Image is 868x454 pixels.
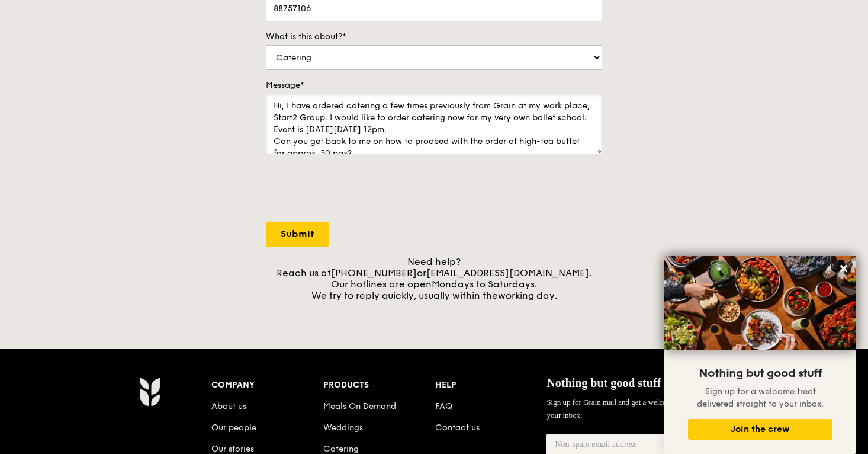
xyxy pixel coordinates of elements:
[546,376,661,389] span: Nothing but good stuff
[546,398,755,420] span: Sign up for Grain mail and get a welcome treat delivered straight to your inbox.
[331,267,417,279] a: [PHONE_NUMBER]
[688,419,832,440] button: Join the crew
[697,386,824,409] span: Sign up for a welcome treat delivered straight to your inbox.
[435,401,452,411] a: FAQ
[432,279,537,290] span: Mondays to Saturdays.
[323,377,435,394] div: Products
[498,290,557,301] span: working day.
[435,423,480,433] a: Contact us
[266,79,602,91] label: Message*
[834,259,853,278] button: Close
[426,267,589,279] a: [EMAIL_ADDRESS][DOMAIN_NAME]
[266,256,602,301] div: Need help? Reach us at or . Our hotlines are open We try to reply quickly, usually within the
[211,377,323,394] div: Company
[323,423,363,433] a: Weddings
[323,444,359,454] a: Catering
[699,366,822,381] span: Nothing but good stuff
[211,401,246,411] a: About us
[211,423,256,433] a: Our people
[435,377,547,394] div: Help
[266,31,602,43] label: What is this about?*
[323,401,396,411] a: Meals On Demand
[139,377,160,407] img: Grain
[266,166,446,212] iframe: reCAPTCHA
[211,444,254,454] a: Our stories
[664,256,856,350] img: DSC07876-Edit02-Large.jpeg
[266,222,329,247] input: Submit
